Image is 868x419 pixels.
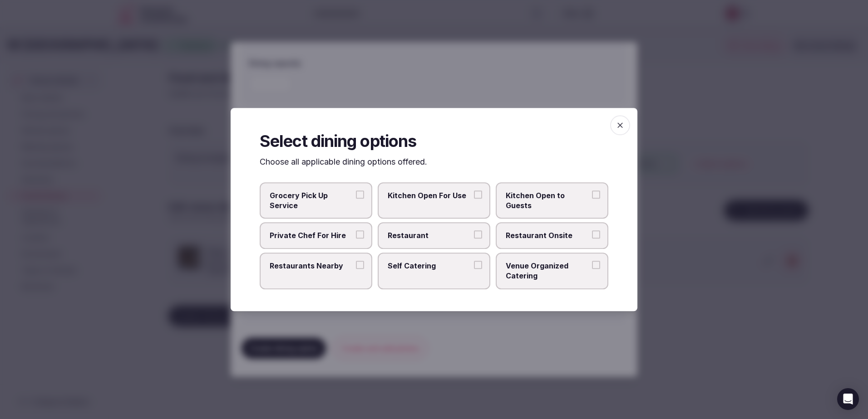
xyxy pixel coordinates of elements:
button: Kitchen Open to Guests [592,190,600,199]
button: Restaurant [474,231,482,239]
h2: Select dining options [260,130,608,152]
span: Restaurants Nearby [270,261,353,271]
button: Kitchen Open For Use [474,190,482,199]
span: Self Catering [388,261,471,271]
span: Restaurant Onsite [506,231,589,241]
p: Choose all applicable dining options offered. [260,156,608,168]
button: Venue Organized Catering [592,261,600,269]
button: Restaurants Nearby [356,261,364,269]
span: Restaurant [388,231,471,241]
button: Private Chef For Hire [356,231,364,239]
span: Kitchen Open to Guests [506,190,589,211]
button: Self Catering [474,261,482,269]
span: Kitchen Open For Use [388,190,471,200]
button: Grocery Pick Up Service [356,190,364,199]
span: Private Chef For Hire [270,231,353,241]
button: Restaurant Onsite [592,231,600,239]
span: Venue Organized Catering [506,261,589,281]
span: Grocery Pick Up Service [270,190,353,211]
